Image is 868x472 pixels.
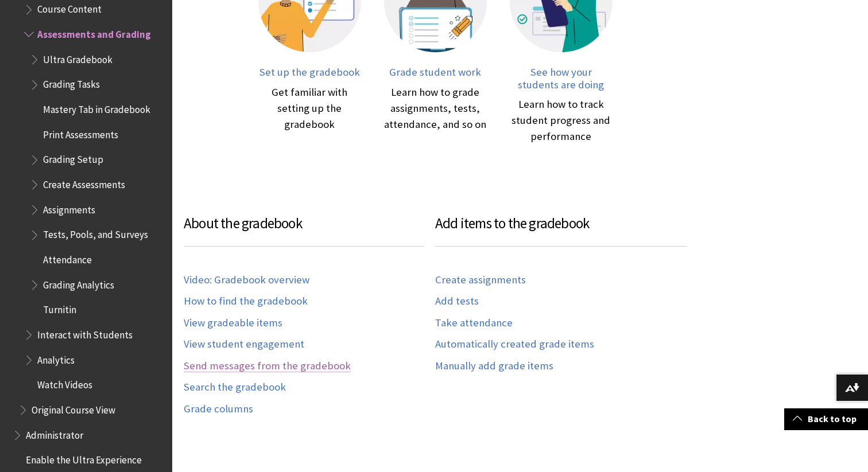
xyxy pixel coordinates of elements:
span: Assessments and Grading [37,25,151,40]
h3: About the gradebook [184,213,424,247]
a: View student engagement [184,338,304,351]
a: Create assignments [435,274,526,287]
span: Grading Tasks [43,75,100,91]
span: Analytics [37,350,75,366]
span: See how your students are doing [518,65,604,91]
span: Turnitin [43,301,76,316]
span: Grading Setup [43,150,103,166]
span: Ultra Gradebook [43,50,113,65]
span: Assignments [43,200,95,216]
h3: Add items to the gradebook [435,213,687,247]
span: Administrator [26,426,83,441]
span: Enable the Ultra Experience [26,451,142,466]
div: Learn how to grade assignments, tests, attendance, and so on [384,84,487,132]
span: Set up the gradebook [259,65,360,79]
a: Search the gradebook [184,381,286,394]
span: Original Course View [32,400,115,416]
a: Send messages from the gradebook [184,360,351,373]
span: Attendance [43,250,92,266]
span: Print Assessments [43,125,118,141]
span: Grading Analytics [43,275,114,291]
a: Add tests [435,295,479,308]
a: How to find the gradebook [184,295,308,308]
div: Learn how to track student progress and performance [510,96,613,145]
span: Interact with Students [37,325,133,341]
a: Take attendance [435,317,513,330]
a: Manually add grade items [435,360,553,373]
span: Mastery Tab in Gradebook [43,100,150,115]
div: Get familiar with setting up the gradebook [258,84,361,132]
a: Back to top [784,408,868,430]
span: Tests, Pools, and Surveys [43,225,148,241]
a: View gradeable items [184,317,282,330]
a: Grade columns [184,403,253,416]
span: Grade student work [389,65,481,79]
a: Automatically created grade items [435,338,594,351]
a: Video: Gradebook overview [184,274,309,287]
span: Watch Videos [37,376,92,391]
span: Create Assessments [43,175,125,190]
